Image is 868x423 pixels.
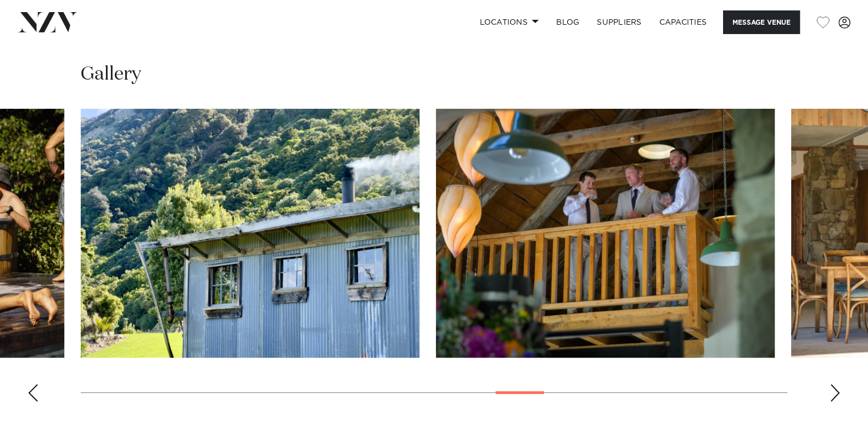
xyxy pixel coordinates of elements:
[651,10,716,34] a: Capacities
[723,10,800,34] button: Message Venue
[471,10,547,34] a: Locations
[436,109,775,358] swiper-slide: 19 / 29
[81,62,141,87] h2: Gallery
[547,10,588,34] a: BLOG
[81,109,419,358] swiper-slide: 18 / 29
[18,12,77,32] img: nzv-logo.png
[588,10,650,34] a: SUPPLIERS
